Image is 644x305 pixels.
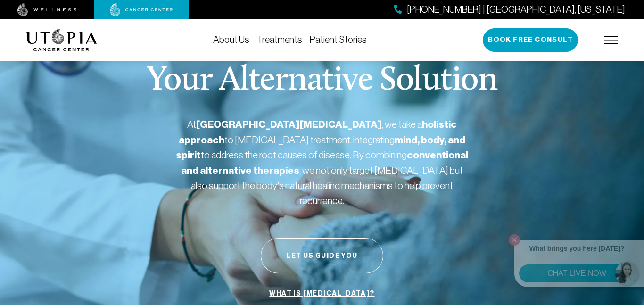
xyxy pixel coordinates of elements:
[196,118,382,131] strong: [GEOGRAPHIC_DATA][MEDICAL_DATA]
[181,149,468,177] strong: conventional and alternative therapies
[179,118,457,146] strong: holistic approach
[394,3,625,16] a: [PHONE_NUMBER] | [GEOGRAPHIC_DATA], [US_STATE]
[604,36,618,44] img: icon-hamburger
[407,3,625,16] span: [PHONE_NUMBER] | [GEOGRAPHIC_DATA], [US_STATE]
[26,29,97,51] img: logo
[110,3,173,16] img: cancer center
[483,28,578,52] button: Book Free Consult
[267,285,377,303] a: What is [MEDICAL_DATA]?
[176,117,468,208] p: At , we take a to [MEDICAL_DATA] treatment, integrating to address the root causes of disease. By...
[257,34,302,45] a: Treatments
[213,34,249,45] a: About Us
[17,3,77,16] img: wellness
[147,64,497,98] p: Your Alternative Solution
[310,34,367,45] a: Patient Stories
[261,238,383,273] button: Let Us Guide You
